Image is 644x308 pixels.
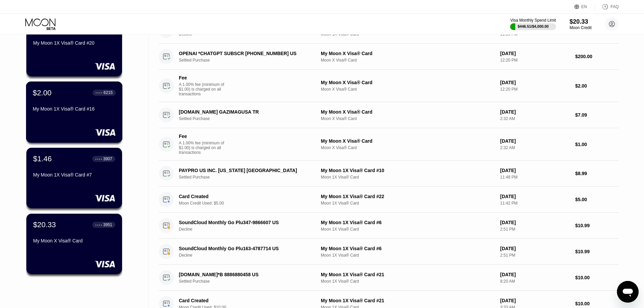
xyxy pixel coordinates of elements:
[159,128,619,161] div: FeeA 1.00% fee (minimum of $1.00) is charged on all transactionsMy Moon X Visa® CardMoon X Visa® ...
[575,171,619,176] div: $8.99
[500,58,570,63] div: 12:20 PM
[179,246,310,251] div: SoundCloud Monthly Go Plu163-4787714 US
[321,109,495,115] div: My Moon X Visa® Card
[159,213,619,239] div: SoundCloud Monthly Go Plu347-9866607 USDeclineMy Moon 1X Visa® Card #6Moon 1X Visa® Card[DATE]2:5...
[179,175,320,180] div: Settled Purchase
[179,141,230,155] div: A 1.00% fee (minimum of $1.00) is charged on all transactions
[33,40,115,46] div: My Moon 1X Visa® Card #20
[500,253,570,258] div: 2:51 PM
[500,201,570,206] div: 11:42 PM
[95,224,102,226] div: ● ● ● ●
[179,194,310,199] div: Card Created
[500,194,570,199] div: [DATE]
[500,116,570,121] div: 2:32 AM
[179,220,310,225] div: SoundCloud Monthly Go Plu347-9866607 US
[321,87,495,92] div: Moon X Visa® Card
[321,175,495,180] div: Moon 1X Visa® Card
[179,58,320,63] div: Settled Purchase
[179,272,310,277] div: [DOMAIN_NAME]*B 8886880458 US
[575,223,619,228] div: $10.99
[500,168,570,173] div: [DATE]
[321,51,495,56] div: My Moon X Visa® Card
[179,82,230,96] div: A 1.00% fee (minimum of $1.00) is charged on all transactions
[179,279,320,284] div: Settled Purchase
[159,44,619,70] div: OPENAI *CHATGPT SUBSCR [PHONE_NUMBER] USSettled PurchaseMy Moon X Visa® CardMoon X Visa® Card[DAT...
[575,112,619,118] div: $7.09
[500,145,570,150] div: 2:32 AM
[103,157,112,161] div: 3907
[179,168,310,173] div: PAYPRO US INC. [US_STATE] [GEOGRAPHIC_DATA]
[510,18,556,30] div: Visa Monthly Spend Limit$446.51/$4,000.00
[96,92,102,94] div: ● ● ● ●
[26,16,122,76] div: $1.52● ● ● ●2019My Moon 1X Visa® Card #20
[581,4,587,9] div: EN
[159,70,619,102] div: FeeA 1.00% fee (minimum of $1.00) is charged on all transactionsMy Moon X Visa® CardMoon X Visa® ...
[595,3,619,10] div: FAQ
[500,220,570,225] div: [DATE]
[321,145,495,150] div: Moon X Visa® Card
[510,18,556,23] div: Visa Monthly Spend Limit
[500,109,570,115] div: [DATE]
[500,298,570,303] div: [DATE]
[500,175,570,180] div: 11:48 PM
[575,142,619,147] div: $1.00
[500,227,570,232] div: 2:51 PM
[26,148,122,208] div: $1.46● ● ● ●3907My Moon 1X Visa® Card #7
[179,253,320,258] div: Decline
[575,54,619,59] div: $200.00
[179,116,320,121] div: Settled Purchase
[179,51,310,56] div: OPENAI *CHATGPT SUBSCR [PHONE_NUMBER] US
[26,82,122,142] div: $2.00● ● ● ●6215My Moon 1X Visa® Card #16
[159,161,619,187] div: PAYPRO US INC. [US_STATE] [GEOGRAPHIC_DATA]Settled PurchaseMy Moon 1X Visa® Card #10Moon 1X Visa®...
[159,239,619,265] div: SoundCloud Monthly Go Plu163-4787714 USDeclineMy Moon 1X Visa® Card #6Moon 1X Visa® Card[DATE]2:5...
[500,272,570,277] div: [DATE]
[570,25,592,30] div: Moon Credit
[103,222,112,227] div: 3951
[575,275,619,280] div: $10.00
[575,301,619,306] div: $10.00
[321,253,495,258] div: Moon 1X Visa® Card
[179,75,226,80] div: Fee
[26,214,122,274] div: $20.33● ● ● ●3951My Moon X Visa® Card
[500,80,570,85] div: [DATE]
[617,281,639,303] iframe: Button to launch messaging window
[321,116,495,121] div: Moon X Visa® Card
[321,220,495,225] div: My Moon 1X Visa® Card #6
[500,246,570,251] div: [DATE]
[570,18,592,25] div: $20.33
[33,220,56,229] div: $20.33
[179,227,320,232] div: Decline
[159,102,619,128] div: [DOMAIN_NAME] GAZIMAGUSA TRSettled PurchaseMy Moon X Visa® CardMoon X Visa® Card[DATE]2:32 AM$7.09
[500,138,570,144] div: [DATE]
[574,3,595,10] div: EN
[321,58,495,63] div: Moon X Visa® Card
[575,197,619,202] div: $5.00
[103,90,113,95] div: 6215
[179,109,310,115] div: [DOMAIN_NAME] GAZIMAGUSA TR
[33,155,52,163] div: $1.46
[321,246,495,251] div: My Moon 1X Visa® Card #6
[611,4,619,9] div: FAQ
[33,172,115,177] div: My Moon 1X Visa® Card #7
[321,80,495,85] div: My Moon X Visa® Card
[179,201,320,206] div: Moon Credit Used: $5.00
[179,298,310,303] div: Card Created
[575,249,619,254] div: $10.99
[33,106,116,112] div: My Moon 1X Visa® Card #16
[33,88,52,97] div: $2.00
[33,238,115,243] div: My Moon X Visa® Card
[570,18,592,30] div: $20.33Moon Credit
[321,272,495,277] div: My Moon 1X Visa® Card #21
[321,298,495,303] div: My Moon 1X Visa® Card #21
[321,227,495,232] div: Moon 1X Visa® Card
[500,87,570,92] div: 12:20 PM
[321,138,495,144] div: My Moon X Visa® Card
[500,279,570,284] div: 8:20 AM
[159,187,619,213] div: Card CreatedMoon Credit Used: $5.00My Moon 1X Visa® Card #22Moon 1X Visa® Card[DATE]11:42 PM$5.00
[321,168,495,173] div: My Moon 1X Visa® Card #10
[575,83,619,89] div: $2.00
[321,201,495,206] div: Moon 1X Visa® Card
[159,265,619,291] div: [DOMAIN_NAME]*B 8886880458 USSettled PurchaseMy Moon 1X Visa® Card #21Moon 1X Visa® Card[DATE]8:2...
[95,158,102,160] div: ● ● ● ●
[179,134,226,139] div: Fee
